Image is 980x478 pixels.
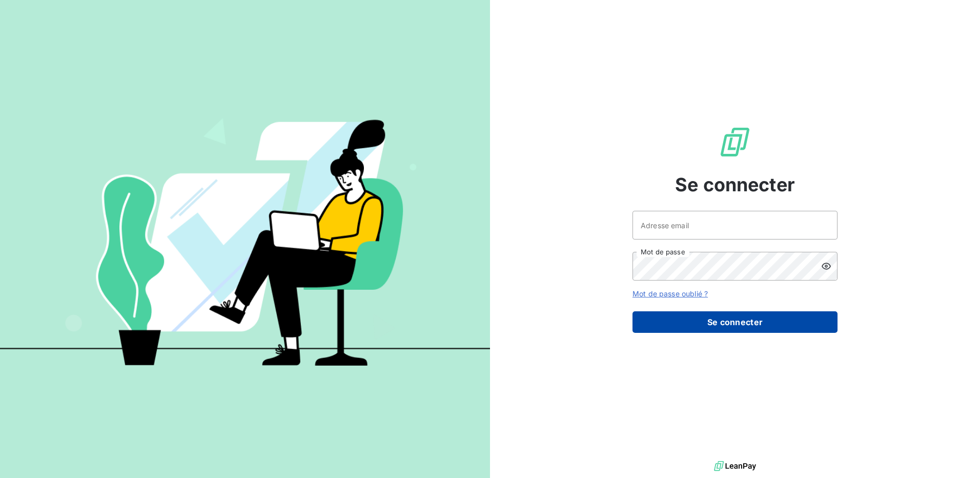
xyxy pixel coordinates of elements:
[719,126,751,158] img: Logo LeanPay
[632,311,838,333] button: Se connecter
[632,211,838,240] input: placeholder
[632,289,708,298] a: Mot de passe oublié ?
[714,459,756,474] img: logo
[675,171,795,198] span: Se connecter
